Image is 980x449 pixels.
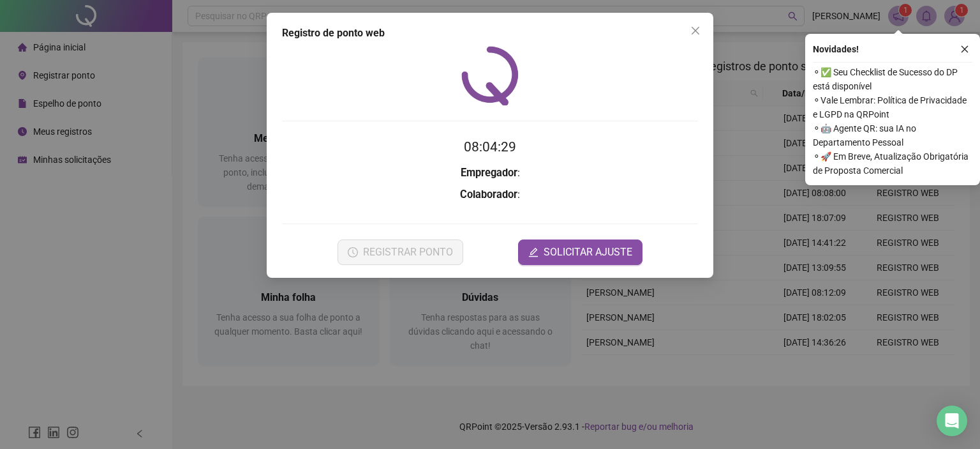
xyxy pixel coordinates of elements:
span: ⚬ 🤖 Agente QR: sua IA no Departamento Pessoal [813,121,972,149]
span: SOLICITAR AJUSTE [544,245,632,260]
button: Close [685,20,706,41]
time: 08:04:29 [464,139,516,155]
span: Novidades ! [813,42,859,56]
strong: Empregador [461,167,517,179]
span: ⚬ Vale Lembrar: Política de Privacidade e LGPD na QRPoint [813,93,972,121]
div: Open Intercom Messenger [937,406,967,436]
button: REGISTRAR PONTO [338,240,463,265]
h3: : [282,186,698,203]
span: close [690,26,701,36]
span: ⚬ 🚀 Em Breve, Atualização Obrigatória de Proposta Comercial [813,149,972,178]
span: ⚬ ✅ Seu Checklist de Sucesso do DP está disponível [813,65,972,93]
div: Registro de ponto web [282,26,698,41]
span: close [960,45,969,54]
button: editSOLICITAR AJUSTE [518,240,642,265]
h3: : [282,165,698,181]
span: edit [528,247,538,257]
img: QRPoint [461,46,519,105]
strong: Colaborador [460,188,517,201]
